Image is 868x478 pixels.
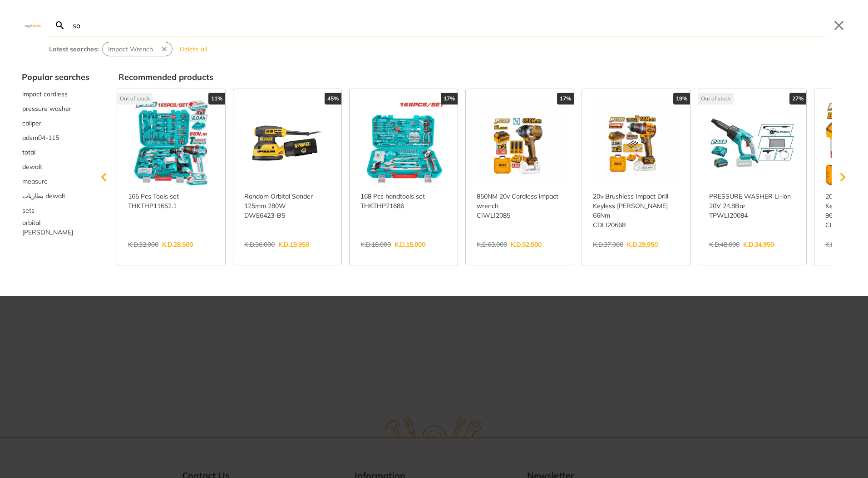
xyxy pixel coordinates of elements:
[22,101,89,116] div: Suggestion: pressure washer
[158,42,172,56] button: Remove suggestion: Impact Wrench
[22,189,89,203] div: Suggestion: بطاريات dewalt
[22,23,44,27] img: Close
[71,15,826,36] input: Search…
[22,159,89,174] div: Suggestion: dewalt
[22,206,35,215] span: sets
[557,93,574,105] div: 17%
[22,116,89,130] button: Select suggestion: caliper
[103,42,158,56] button: Select suggestion: Impact Wrench
[176,42,211,56] button: Delete all
[22,203,89,218] button: Select suggestion: sets
[832,18,846,33] button: Close
[54,20,65,31] svg: Search
[95,168,113,186] svg: Scroll left
[102,42,173,56] div: Suggestion: Impact Wrench
[789,93,806,105] div: 27%
[108,45,153,54] span: Impact Wrench
[22,130,89,145] button: Select suggestion: adsm04-115
[22,130,89,145] div: Suggestion: adsm04-115
[22,218,89,238] div: Suggestion: orbital sande
[22,191,65,201] span: بطاريات dewalt
[22,189,89,203] button: Select suggestion: بطاريات dewalt
[22,119,41,128] span: caliper
[118,71,846,83] div: Recommended products
[22,71,89,83] div: Popular searches
[22,148,35,157] span: total
[22,218,89,237] span: orbital [PERSON_NAME]
[833,168,852,186] svg: Scroll right
[22,177,48,186] span: measure
[22,101,89,116] button: Select suggestion: pressure washer
[22,87,89,101] div: Suggestion: impact cordless
[22,116,89,130] div: Suggestion: caliper
[22,145,89,159] div: Suggestion: total
[22,104,71,114] span: pressure washer
[673,93,690,105] div: 19%
[441,93,458,105] div: 17%
[22,174,89,189] div: Suggestion: measure
[325,93,341,105] div: 45%
[22,159,89,174] button: Select suggestion: dewalt
[22,203,89,218] div: Suggestion: sets
[22,133,59,143] span: adsm04-115
[160,45,168,53] svg: Remove suggestion: Impact Wrench
[698,93,734,105] div: Out of stock
[22,145,89,159] button: Select suggestion: total
[22,87,89,101] button: Select suggestion: impact cordless
[22,162,42,172] span: dewalt
[22,218,89,238] button: Select suggestion: orbital sande
[49,45,99,54] div: Latest searches:
[22,174,89,189] button: Select suggestion: measure
[117,93,153,105] div: Out of stock
[208,93,225,105] div: 11%
[22,90,68,99] span: impact cordless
